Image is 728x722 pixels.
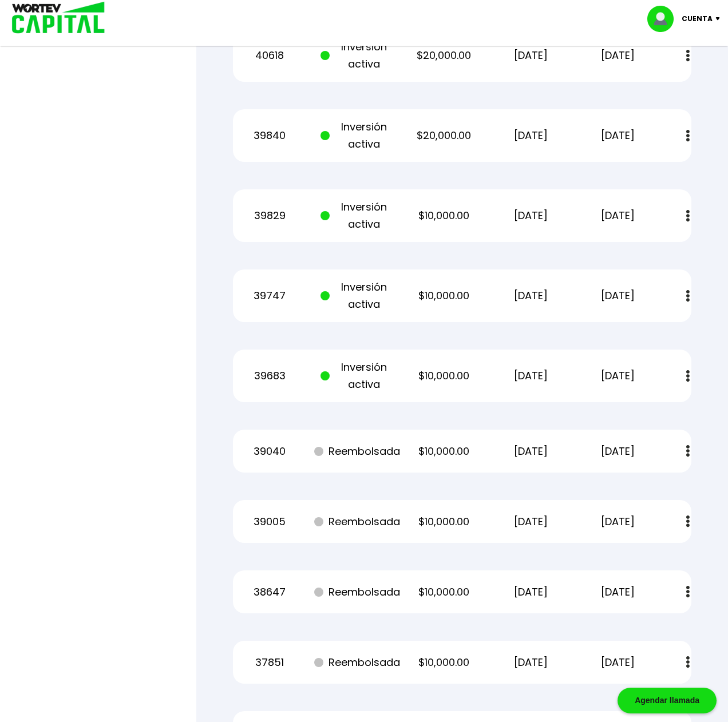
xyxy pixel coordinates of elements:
[233,443,306,460] p: 39040
[494,127,568,144] p: [DATE]
[233,367,306,384] p: 39683
[321,443,394,460] p: Reembolsada
[581,367,655,384] p: [DATE]
[494,443,568,460] p: [DATE]
[407,127,481,144] p: $20,000.00
[321,38,394,73] p: Inversión activa
[618,688,717,713] div: Agendar llamada
[647,6,682,32] img: profile-image
[321,513,394,530] p: Reembolsada
[321,118,394,153] p: Inversión activa
[494,207,568,224] p: [DATE]
[233,513,306,530] p: 39005
[581,654,655,671] p: [DATE]
[581,127,655,144] p: [DATE]
[682,10,713,27] p: Cuenta
[321,199,394,233] p: Inversión activa
[321,584,394,601] p: Reembolsada
[233,287,306,304] p: 39747
[494,513,568,530] p: [DATE]
[233,127,306,144] p: 39840
[407,367,481,384] p: $10,000.00
[581,287,655,304] p: [DATE]
[321,359,394,393] p: Inversión activa
[494,287,568,304] p: [DATE]
[407,584,481,601] p: $10,000.00
[581,584,655,601] p: [DATE]
[407,654,481,671] p: $10,000.00
[321,279,394,313] p: Inversión activa
[494,367,568,384] p: [DATE]
[407,207,481,224] p: $10,000.00
[407,47,481,64] p: $20,000.00
[581,47,655,64] p: [DATE]
[233,207,306,224] p: 39829
[494,654,568,671] p: [DATE]
[407,513,481,530] p: $10,000.00
[233,654,306,671] p: 37851
[407,287,481,304] p: $10,000.00
[581,443,655,460] p: [DATE]
[713,17,728,21] img: icon-down
[321,654,394,671] p: Reembolsada
[233,47,306,64] p: 40618
[494,584,568,601] p: [DATE]
[494,47,568,64] p: [DATE]
[581,513,655,530] p: [DATE]
[407,443,481,460] p: $10,000.00
[581,207,655,224] p: [DATE]
[233,584,306,601] p: 38647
